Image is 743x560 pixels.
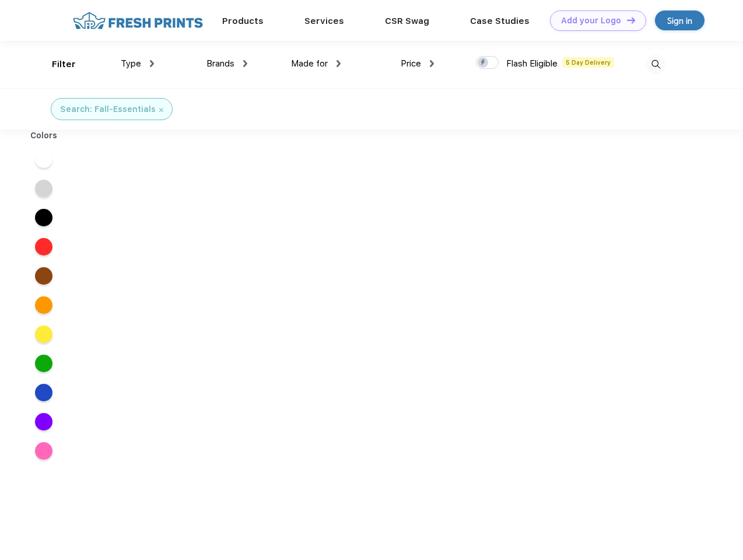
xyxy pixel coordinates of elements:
[206,58,234,69] span: Brands
[121,58,141,69] span: Type
[291,58,328,69] span: Made for
[506,58,558,69] span: Flash Eligible
[69,10,206,31] img: fo%20logo%202.webp
[627,17,635,23] img: DT
[401,58,421,69] span: Price
[52,58,76,71] div: Filter
[655,10,705,30] a: Sign in
[159,108,163,112] img: filter_cancel.svg
[667,14,692,27] div: Sign in
[430,60,434,67] img: dropdown.png
[561,16,621,26] div: Add your Logo
[222,16,264,26] a: Products
[337,60,341,67] img: dropdown.png
[60,103,156,116] div: Search: Fall-Essentials
[562,57,614,68] span: 5 Day Delivery
[243,60,247,67] img: dropdown.png
[150,60,154,67] img: dropdown.png
[646,55,665,74] img: desktop_search.svg
[22,129,66,142] div: Colors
